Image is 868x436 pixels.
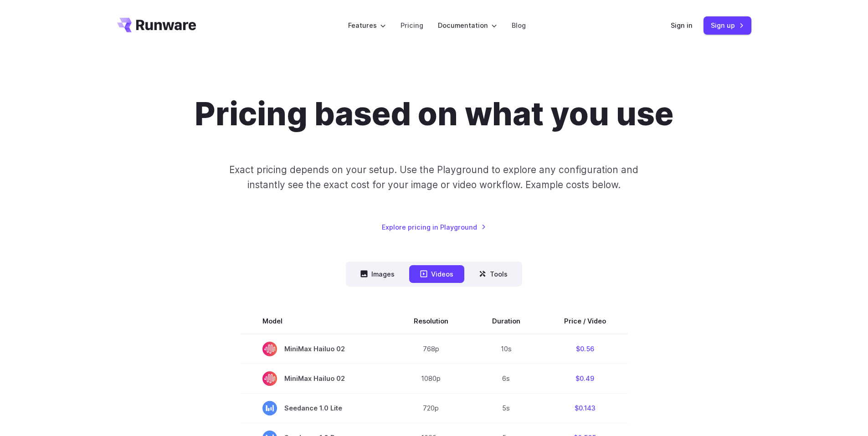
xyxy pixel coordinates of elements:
span: MiniMax Hailuo 02 [262,342,370,356]
td: 6s [470,364,542,393]
td: 1080p [392,364,470,393]
td: 720p [392,393,470,423]
td: $0.143 [542,393,628,423]
a: Sign in [671,20,693,31]
th: Resolution [392,308,470,334]
td: 5s [470,393,542,423]
td: $0.49 [542,364,628,393]
a: Blog [512,20,526,31]
button: Tools [468,265,519,283]
label: Documentation [438,20,497,31]
span: Seedance 1.0 Lite [262,401,370,415]
button: Images [349,265,406,283]
th: Duration [470,308,542,334]
span: MiniMax Hailuo 02 [262,371,370,386]
a: Pricing [401,20,423,31]
td: 768p [392,334,470,364]
label: Features [348,20,386,31]
td: $0.56 [542,334,628,364]
a: Go to / [117,18,196,32]
button: Videos [409,265,464,283]
h1: Pricing based on what you use [195,95,673,133]
a: Explore pricing in Playground [382,222,486,232]
td: 10s [470,334,542,364]
p: Exact pricing depends on your setup. Use the Playground to explore any configuration and instantl... [212,162,656,193]
th: Model [241,308,392,334]
a: Sign up [704,16,751,34]
th: Price / Video [542,308,628,334]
